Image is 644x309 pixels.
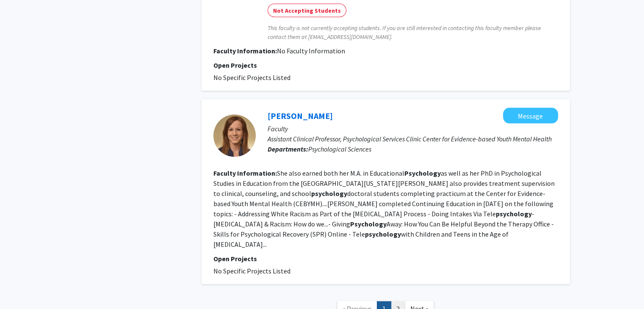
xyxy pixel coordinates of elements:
[213,60,558,70] p: Open Projects
[213,169,555,248] fg-read-more: She also earned both her M.A. in Educational as well as her PhD in Psychological Studies in Educa...
[268,134,558,144] p: Assistant Clinical Professor, Psychological Services Clinic Center for Evidence-based Youth Menta...
[308,145,371,153] span: Psychological Sciences
[350,220,387,228] b: Psychology
[268,4,346,17] mat-chip: Not Accepting Students
[213,267,290,275] span: No Specific Projects Listed
[268,124,558,134] p: Faculty
[213,254,558,264] p: Open Projects
[311,189,347,198] b: psychology
[268,110,333,121] a: [PERSON_NAME]
[213,169,277,177] b: Faculty Information:
[404,169,441,177] b: Psychology
[6,271,36,303] iframe: Chat
[277,47,345,55] span: No Faculty Information
[213,73,290,82] span: No Specific Projects Listed
[213,47,277,55] b: Faculty Information:
[503,108,558,124] button: Message Jenna Strawhun
[365,230,401,238] b: psychology
[268,145,308,153] b: Departments:
[496,210,532,218] b: psychology
[268,24,558,41] span: This faculty is not currently accepting students. If you are still interested in contacting this ...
